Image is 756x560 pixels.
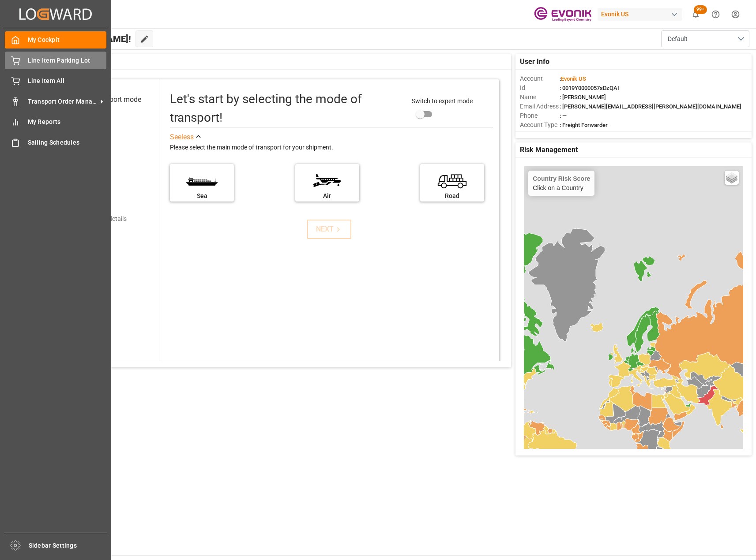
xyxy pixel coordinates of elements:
span: Risk Management [520,145,578,155]
div: Select transport mode [73,94,141,105]
span: User Info [520,56,549,67]
span: : — [560,112,567,119]
button: Evonik US [598,6,686,22]
div: Please select the main mode of transport for your shipment. [170,142,493,153]
span: Switch to expert mode [412,97,473,105]
span: Line Item All [28,76,107,86]
span: Evonik US [561,75,586,82]
span: : [PERSON_NAME] [560,94,606,101]
div: Road [425,191,480,201]
h4: Country Risk Score [533,175,590,182]
a: Layers [725,171,739,185]
span: Email Address [520,102,560,111]
span: Sidebar Settings [29,541,108,550]
a: Line Item All [5,72,106,90]
span: : 0019Y0000057sDzQAI [560,85,619,91]
div: Let's start by selecting the mode of transport! [170,90,403,127]
span: : [560,75,586,82]
div: See less [170,132,194,142]
img: Evonik-brand-mark-Deep-Purple-RGB.jpeg_1700498283.jpeg [534,7,591,22]
button: NEXT [307,220,351,239]
button: Help Center [706,4,726,24]
span: My Cockpit [28,35,107,45]
a: My Cockpit [5,31,106,49]
span: Phone [520,111,560,120]
span: Account Type [520,120,560,130]
a: My Reports [5,113,106,131]
span: My Reports [28,117,107,127]
div: Click on a Country [533,175,590,191]
span: Line Item Parking Lot [28,56,107,65]
span: Sailing Schedules [28,138,107,147]
span: Name [520,93,560,102]
a: Line Item Parking Lot [5,52,106,69]
div: NEXT [316,224,343,235]
span: Transport Order Management [28,97,98,106]
a: Sailing Schedules [5,134,106,151]
span: Id [520,83,560,93]
button: open menu [661,30,749,47]
div: Evonik US [598,8,682,21]
button: show 101 new notifications [686,4,706,24]
span: : Freight Forwarder [560,122,608,128]
div: Sea [174,191,229,201]
span: Account [520,74,560,83]
span: : [PERSON_NAME][EMAIL_ADDRESS][PERSON_NAME][DOMAIN_NAME] [560,103,741,110]
span: Default [668,34,688,44]
span: 99+ [694,5,707,14]
div: Air [300,191,355,201]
